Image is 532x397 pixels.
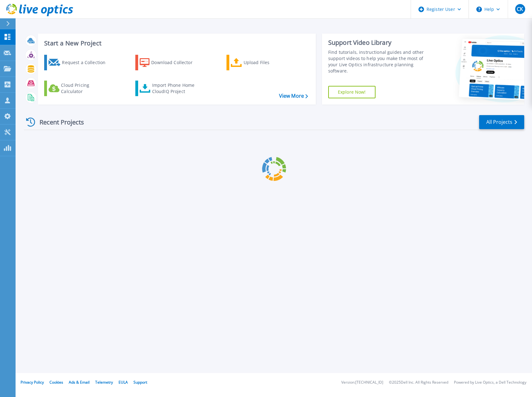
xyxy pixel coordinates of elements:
[24,114,92,130] div: Recent Projects
[152,82,201,95] div: Import Phone Home CloudIQ Project
[341,381,383,385] li: Version: [TECHNICAL_ID]
[49,380,63,385] a: Cookies
[21,380,44,385] a: Privacy Policy
[119,380,128,385] a: EULA
[133,380,147,385] a: Support
[135,55,205,70] a: Download Collector
[44,55,114,70] a: Request a Collection
[517,7,523,12] span: CK
[61,82,111,95] div: Cloud Pricing Calculator
[328,49,431,74] div: Find tutorials, instructional guides and other support videos to help you make the most of your L...
[44,81,114,96] a: Cloud Pricing Calculator
[389,381,448,385] li: © 2025 Dell Inc. All Rights Reserved
[69,380,90,385] a: Ads & Email
[244,56,293,69] div: Upload Files
[95,380,113,385] a: Telemetry
[44,40,308,47] h3: Start a New Project
[62,56,112,69] div: Request a Collection
[226,55,296,70] a: Upload Files
[279,93,308,99] a: View More
[328,86,376,98] a: Explore Now!
[479,115,524,129] a: All Projects
[328,39,431,47] div: Support Video Library
[454,381,526,385] li: Powered by Live Optics, a Dell Technology
[151,56,201,69] div: Download Collector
